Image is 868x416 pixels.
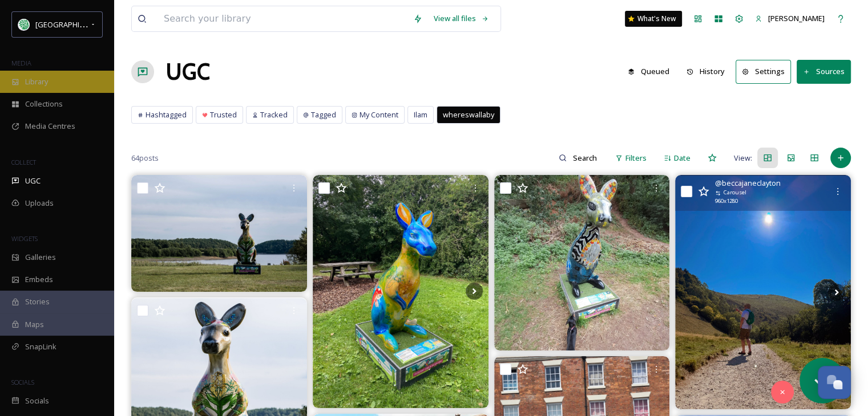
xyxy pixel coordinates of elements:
a: What's New [625,11,682,27]
span: Library [25,76,48,87]
span: Collections [25,99,63,109]
span: Ilam [414,109,427,120]
span: My Content [360,109,398,120]
a: Settings [736,60,797,83]
a: History [681,60,736,83]
a: [PERSON_NAME] [749,7,830,30]
span: [PERSON_NAME] [768,13,825,23]
span: SnapLink [25,341,56,352]
button: Queued [622,60,675,83]
span: @ beccajaneclayton [715,178,781,189]
span: 960 x 1280 [715,197,738,205]
span: Tracked [260,109,288,120]
img: Facebook%20Icon.png [18,19,30,30]
span: whereswallaby [443,109,494,120]
span: Tagged [311,109,336,120]
img: Sometimes the best sundays are the simplest ones 💛 Fresh air, blue skies, wide open views, and ti... [675,175,851,409]
button: Open Chat [818,366,851,399]
span: Carousel [724,189,746,197]
img: Guys! I found a huge wallaby!! I was told that in the Staffordshire Moorlands, there's loads of t... [494,175,670,350]
span: Trusted [210,109,237,120]
button: Settings [736,60,791,83]
span: MEDIA [11,59,31,67]
span: Embeds [25,274,53,285]
button: Sources [797,60,851,83]
span: Maps [25,319,44,330]
button: History [681,60,730,83]
span: View: [734,153,752,164]
span: Stories [25,296,50,307]
img: The fantastic Wallaby sculpture trail runs until 5 September! There's 10 Wallabies to spot across... [131,175,307,292]
span: Galleries [25,252,56,263]
input: Search [567,146,604,169]
a: Queued [622,60,681,83]
input: Search your library [158,6,407,31]
a: UGC [165,55,210,89]
span: COLLECT [11,158,36,166]
img: It’s the last bank holiday of the year and we’re open Saturday - Wednesday 10am-4pm. We still hav... [313,175,488,407]
span: WIDGETS [11,234,38,243]
span: Media Centres [25,121,75,132]
a: View all files [428,7,495,30]
span: Socials [25,395,49,406]
span: SOCIALS [11,378,34,386]
span: [GEOGRAPHIC_DATA] [35,19,108,30]
span: Hashtagged [146,109,187,120]
span: UGC [25,176,41,186]
span: Date [674,153,691,164]
span: Uploads [25,198,54,209]
span: 64 posts [131,153,159,164]
span: Filters [625,153,647,164]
